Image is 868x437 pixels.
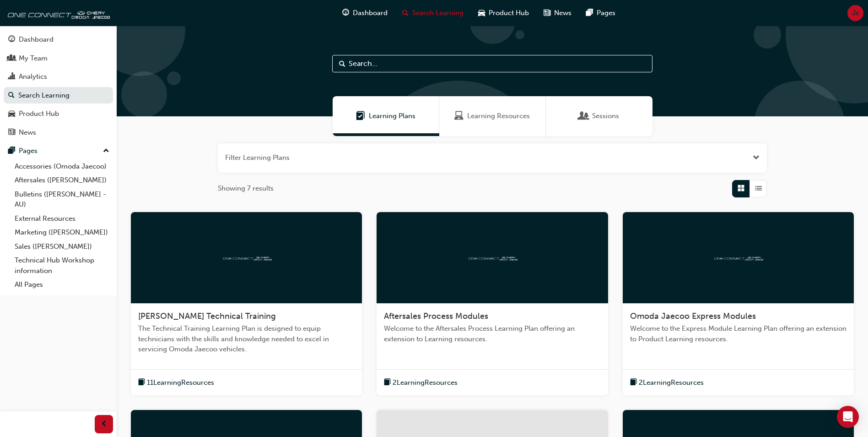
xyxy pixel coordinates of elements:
a: Learning PlansLearning Plans [333,96,439,136]
span: 2 Learning Resources [639,377,704,388]
a: Product Hub [4,105,113,122]
button: Jc [847,5,863,21]
a: News [4,124,113,141]
a: Accessories (Omoda Jaecoo) [11,159,113,174]
img: oneconnect [221,253,272,262]
img: oneconnect [713,253,763,262]
a: Technical Hub Workshop information [11,253,113,278]
span: Grid [738,183,744,194]
a: Analytics [4,68,113,85]
a: My Team [4,50,113,67]
a: Learning ResourcesLearning Resources [439,96,546,136]
button: Pages [4,142,113,159]
span: car-icon [478,7,485,19]
span: Pages [597,8,615,18]
a: oneconnect[PERSON_NAME] Technical TrainingThe Technical Training Learning Plan is designed to equ... [131,212,362,396]
span: Sessions [592,111,619,121]
span: Search Learning [412,8,464,18]
div: My Team [19,53,48,64]
div: Dashboard [19,34,54,45]
a: Marketing ([PERSON_NAME]) [11,225,113,240]
a: oneconnectAftersales Process ModulesWelcome to the Aftersales Process Learning Plan offering an e... [377,212,608,396]
button: book-icon11LearningResources [138,377,214,388]
span: pages-icon [586,7,593,19]
span: Learning Resources [467,111,530,121]
a: pages-iconPages [579,4,623,22]
span: Dashboard [353,8,388,18]
a: External Resources [11,212,113,226]
span: Omoda Jaecoo Express Modules [630,311,756,321]
a: search-iconSearch Learning [395,4,471,22]
span: Jc [852,8,859,18]
a: guage-iconDashboard [335,4,395,22]
span: guage-icon [342,7,349,19]
span: Product Hub [489,8,529,18]
span: 11 Learning Resources [147,377,214,388]
span: book-icon [384,377,391,388]
a: oneconnectOmoda Jaecoo Express ModulesWelcome to the Express Module Learning Plan offering an ext... [623,212,854,396]
button: Open the filter [753,153,760,163]
span: car-icon [8,110,15,118]
img: oneconnect [467,253,518,262]
div: Open Intercom Messenger [837,406,859,428]
a: Dashboard [4,31,113,48]
img: oneconnect [5,4,110,22]
div: Analytics [19,71,47,82]
span: Aftersales Process Modules [384,311,488,321]
span: search-icon [402,7,409,19]
span: Search [339,59,345,69]
span: book-icon [138,377,145,388]
span: Sessions [579,111,588,121]
span: Learning Resources [454,111,464,121]
span: List [755,183,762,194]
a: Search Learning [4,87,113,104]
a: Bulletins ([PERSON_NAME] - AU) [11,187,113,212]
span: Learning Plans [356,111,365,121]
span: up-icon [103,145,109,157]
a: car-iconProduct Hub [471,4,536,22]
span: people-icon [8,55,15,63]
span: Welcome to the Express Module Learning Plan offering an extension to Product Learning resources. [630,323,846,344]
a: Aftersales ([PERSON_NAME]) [11,173,113,187]
span: Learning Plans [369,111,415,121]
div: Product Hub [19,109,59,119]
span: 2 Learning Resources [393,377,458,388]
span: prev-icon [101,419,108,430]
span: guage-icon [8,36,15,44]
a: SessionsSessions [546,96,652,136]
span: News [554,8,571,18]
button: book-icon2LearningResources [384,377,458,388]
span: chart-icon [8,73,15,81]
span: book-icon [630,377,637,388]
button: DashboardMy TeamAnalyticsSearch LearningProduct HubNews [4,29,113,142]
span: pages-icon [8,147,15,155]
a: news-iconNews [536,4,579,22]
input: Search... [332,55,652,72]
button: book-icon2LearningResources [630,377,704,388]
a: All Pages [11,278,113,292]
span: news-icon [544,7,550,19]
span: The Technical Training Learning Plan is designed to equip technicians with the skills and knowled... [138,323,355,355]
span: news-icon [8,129,15,137]
span: search-icon [8,92,15,100]
a: Sales ([PERSON_NAME]) [11,240,113,254]
div: Pages [19,146,38,156]
div: News [19,127,36,138]
span: Showing 7 results [218,183,274,194]
span: Welcome to the Aftersales Process Learning Plan offering an extension to Learning resources. [384,323,600,344]
span: [PERSON_NAME] Technical Training [138,311,276,321]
